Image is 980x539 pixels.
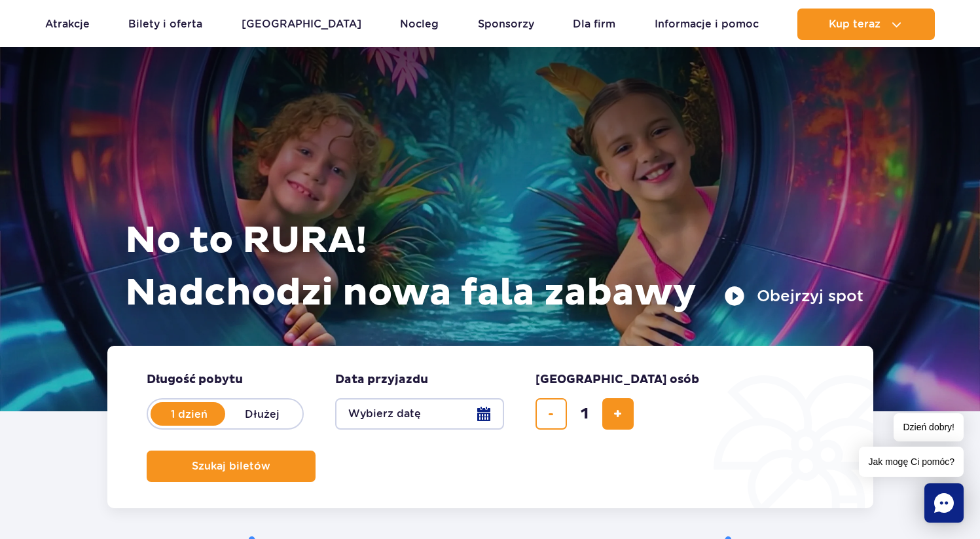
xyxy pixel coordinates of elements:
a: Sponsorzy [478,9,534,40]
button: Wybierz datę [335,398,504,430]
form: Planowanie wizyty w Park of Poland [107,346,873,508]
a: Nocleg [400,9,439,40]
h1: No to RURA! Nadchodzi nowa fala zabawy [125,215,863,320]
label: 1 dzień [152,400,227,428]
span: Kup teraz [829,18,880,30]
button: dodaj bilet [602,398,634,430]
a: Dla firm [573,9,615,40]
div: Chat [924,483,964,523]
span: [GEOGRAPHIC_DATA] osób [535,372,699,388]
a: Bilety i oferta [128,9,202,40]
button: Obejrzyj spot [724,286,863,307]
input: liczba biletów [569,398,600,430]
span: Dzień dobry! [894,413,964,441]
span: Długość pobytu [147,372,243,388]
button: usuń bilet [535,398,567,430]
a: [GEOGRAPHIC_DATA] [242,9,361,40]
a: Informacje i pomoc [655,9,759,40]
button: Szukaj biletów [147,451,316,482]
a: Atrakcje [45,9,90,40]
span: Jak mogę Ci pomóc? [859,447,964,477]
span: Szukaj biletów [192,460,270,472]
label: Dłużej [225,400,300,428]
button: Kup teraz [797,9,935,40]
span: Data przyjazdu [335,372,428,388]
